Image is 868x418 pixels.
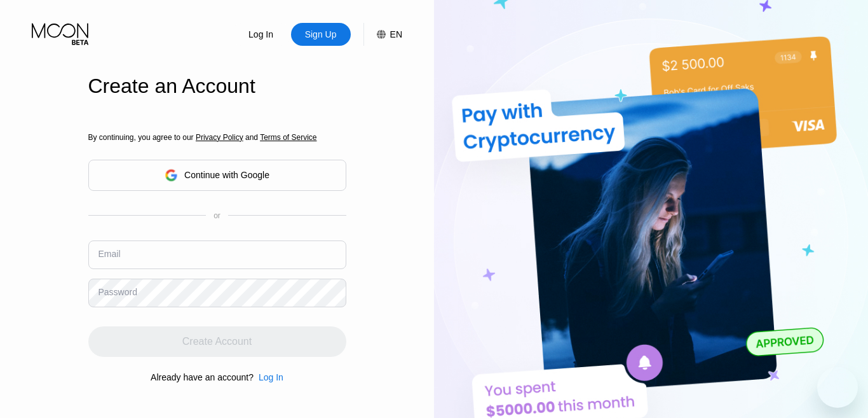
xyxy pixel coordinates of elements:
[363,23,402,46] div: EN
[88,74,346,98] div: Create an Account
[254,372,283,382] div: Log In
[231,23,291,46] div: Log In
[196,133,243,142] span: Privacy Policy
[151,372,254,382] div: Already have an account?
[214,211,220,220] div: or
[247,28,275,41] div: Log In
[184,170,269,180] div: Continue with Google
[98,249,121,259] div: Email
[291,23,351,46] div: Sign Up
[304,28,338,41] div: Sign Up
[98,287,137,297] div: Password
[243,133,261,142] span: and
[260,133,316,142] span: Terms of Service
[390,29,402,39] div: EN
[259,372,283,382] div: Log In
[88,133,346,142] div: By continuing, you agree to our
[88,160,346,191] div: Continue with Google
[817,367,858,408] iframe: Button to launch messaging window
